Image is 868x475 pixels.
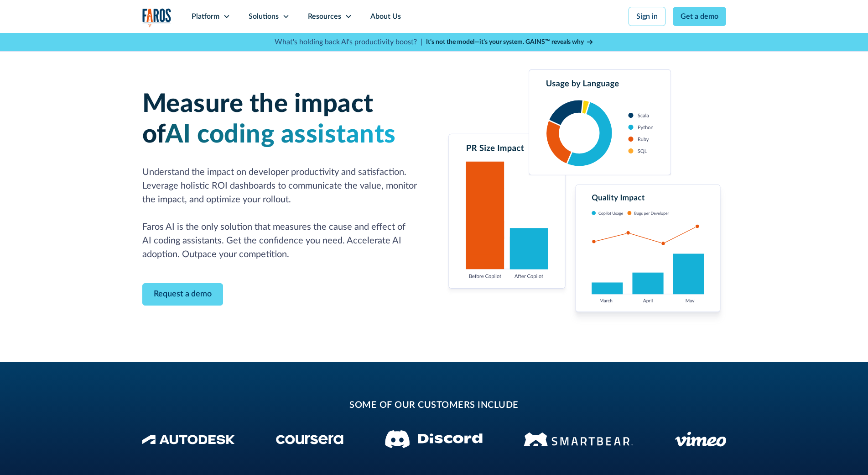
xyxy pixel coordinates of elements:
[675,432,726,447] img: Vimeo logo
[192,11,219,22] div: Platform
[165,122,396,148] span: AI coding assistants
[275,37,422,47] p: What's holding back AI's productivity boost? |
[142,165,423,261] p: Understand the impact on developer productivity and satisfaction. Leverage holistic ROI dashboard...
[524,431,633,448] img: Smartbear Logo
[142,8,172,27] a: home
[142,283,223,306] a: Contact Modal
[426,39,584,45] strong: It’s not the model—it’s your system. GAINS™ reveals why
[629,7,665,26] a: Sign in
[308,11,341,22] div: Resources
[142,8,172,27] img: Logo of the analytics and reporting company Faros.
[385,430,483,448] img: Discord logo
[142,89,423,150] h1: Measure the impact of
[215,398,653,412] h2: some of our customers include
[249,11,279,22] div: Solutions
[445,69,726,325] img: Charts tracking GitHub Copilot's usage and impact on velocity and quality
[673,7,726,26] a: Get a demo
[142,435,235,444] img: Autodesk Logo
[426,37,594,47] a: It’s not the model—it’s your system. GAINS™ reveals why
[276,435,343,444] img: Coursera Logo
